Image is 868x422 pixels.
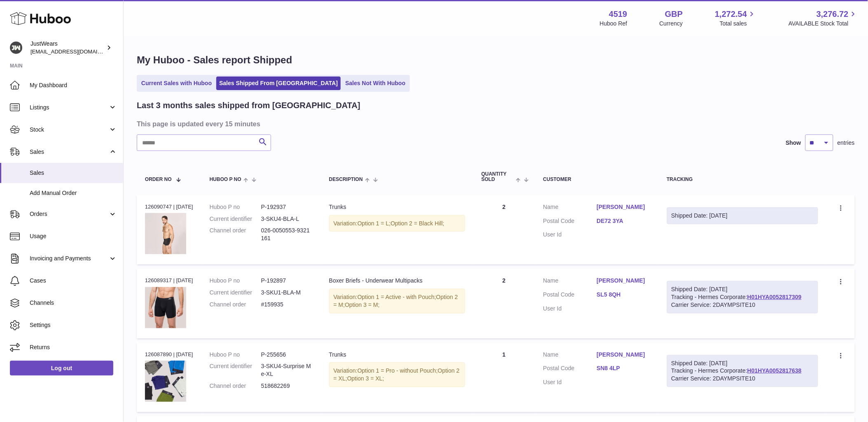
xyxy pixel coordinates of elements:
[543,277,597,287] dt: Name
[597,277,650,285] a: [PERSON_NAME]
[261,362,313,378] dd: 3-SKU4-Surprise Me-XL
[543,364,597,374] dt: Postal Code
[345,301,379,308] span: Option 3 = M;
[30,299,117,307] span: Channels
[786,139,801,147] label: Show
[543,177,650,182] div: Customer
[210,177,241,182] span: Huboo P no
[30,148,108,156] span: Sales
[261,382,313,390] dd: 518682269
[597,203,650,211] a: [PERSON_NAME]
[358,294,436,300] span: Option 1 = Active - with Pouch;
[145,351,193,358] div: 126087890 | [DATE]
[543,305,597,313] dt: User Id
[671,285,814,293] div: Shipped Date: [DATE]
[597,351,650,359] a: [PERSON_NAME]
[667,281,818,313] div: Tracking - Hermes Corporate:
[334,367,460,382] span: Option 2 = XL;
[30,277,117,285] span: Cases
[137,119,853,128] h3: This page is updated every 15 minutes
[543,291,597,301] dt: Postal Code
[30,81,117,89] span: My Dashboard
[747,294,802,300] a: H01HYA0052817309
[145,287,186,328] img: 45191626283068.jpg
[30,210,108,218] span: Orders
[667,355,818,387] div: Tracking - Hermes Corporate:
[358,367,438,374] span: Option 1 = Pro - without Pouch;
[667,177,818,182] div: Tracking
[30,321,117,329] span: Settings
[720,20,756,28] span: Total sales
[329,177,363,182] span: Description
[329,203,465,211] div: Trunks
[543,351,597,361] dt: Name
[261,215,313,223] dd: 3-SKU4-BLA-L
[261,203,313,211] dd: P-192937
[671,375,814,383] div: Carrier Service: 2DAYMPSITE10
[838,139,855,147] span: entries
[145,361,186,402] img: 45191626276873.jpg
[30,232,117,240] span: Usage
[30,104,108,111] span: Listings
[10,42,22,54] img: internalAdmin-4519@internal.huboo.com
[30,48,121,55] span: [EMAIL_ADDRESS][DOMAIN_NAME]
[334,294,458,308] span: Option 2 = M;
[597,291,650,299] a: SL5 8QH
[342,77,408,90] a: Sales Not With Huboo
[788,20,858,28] span: AVAILABLE Stock Total
[329,215,465,232] div: Variation:
[609,9,627,20] strong: 4519
[261,301,313,308] dd: #159935
[145,177,172,182] span: Order No
[715,9,747,20] span: 1,272.54
[210,277,261,285] dt: Huboo P no
[543,217,597,227] dt: Postal Code
[747,367,802,374] a: H01HYA0052817638
[543,378,597,386] dt: User Id
[543,203,597,213] dt: Name
[261,227,313,242] dd: 026-0050553-9321161
[597,217,650,225] a: DE72 3YA
[30,255,108,262] span: Invoicing and Payments
[671,212,814,220] div: Shipped Date: [DATE]
[482,172,514,182] span: Quantity Sold
[10,361,113,376] a: Log out
[210,351,261,359] dt: Huboo P no
[210,301,261,308] dt: Channel order
[137,53,855,67] h1: My Huboo - Sales report Shipped
[597,364,650,372] a: SN8 4LP
[145,277,193,284] div: 126089317 | [DATE]
[261,277,313,285] dd: P-192897
[358,220,391,227] span: Option 1 = L;
[138,77,215,90] a: Current Sales with Huboo
[30,169,117,177] span: Sales
[145,203,193,211] div: 126090747 | [DATE]
[261,351,313,359] dd: P-255656
[600,20,627,28] div: Huboo Ref
[329,289,465,313] div: Variation:
[30,40,105,56] div: JustWears
[210,382,261,390] dt: Channel order
[473,343,535,412] td: 1
[329,351,465,359] div: Trunks
[145,213,186,254] img: 45191626282317.jpg
[210,203,261,211] dt: Huboo P no
[30,343,117,351] span: Returns
[715,9,757,28] a: 1,272.54 Total sales
[665,9,683,20] strong: GBP
[30,126,108,134] span: Stock
[210,289,261,297] dt: Current identifier
[543,231,597,239] dt: User Id
[261,289,313,297] dd: 3-SKU1-BLA-M
[671,359,814,367] div: Shipped Date: [DATE]
[660,20,683,28] div: Currency
[817,9,849,20] span: 3,276.72
[329,362,465,387] div: Variation:
[210,215,261,223] dt: Current identifier
[210,362,261,378] dt: Current identifier
[329,277,465,285] div: Boxer Briefs - Underwear Multipacks
[216,77,341,90] a: Sales Shipped From [GEOGRAPHIC_DATA]
[137,100,360,111] h2: Last 3 months sales shipped from [GEOGRAPHIC_DATA]
[788,9,858,28] a: 3,276.72 AVAILABLE Stock Total
[473,195,535,264] td: 2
